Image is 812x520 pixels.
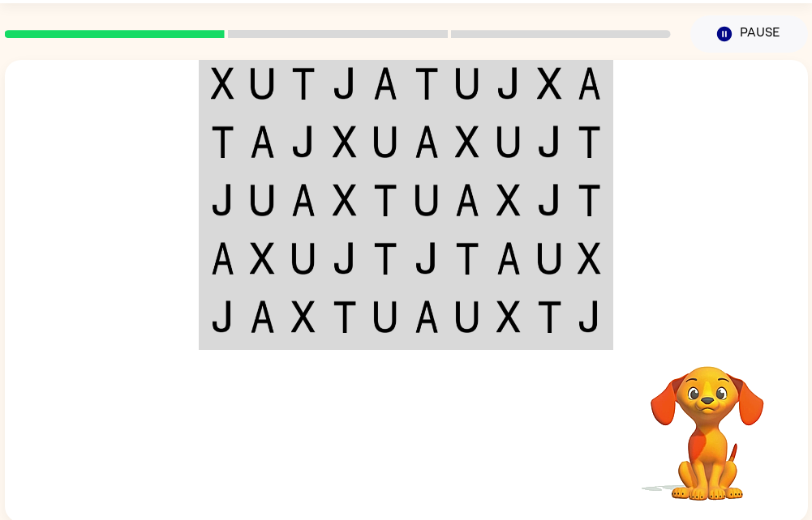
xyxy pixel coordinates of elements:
[211,300,234,333] img: j
[250,67,274,100] img: u
[455,184,479,216] img: a
[626,341,788,503] video: Your browser must support playing .mp4 files to use Literably. Please try using another browser.
[211,67,234,100] img: x
[211,126,234,158] img: t
[291,67,316,100] img: t
[537,126,561,158] img: j
[537,67,561,100] img: x
[537,242,561,275] img: u
[211,242,234,275] img: a
[250,300,274,333] img: a
[578,67,601,100] img: a
[373,300,397,333] img: u
[250,126,274,158] img: a
[690,15,808,53] button: Pause
[333,300,357,333] img: t
[333,184,357,216] img: x
[578,300,601,333] img: j
[455,67,479,100] img: u
[537,300,561,333] img: t
[291,184,316,216] img: a
[415,242,439,275] img: j
[578,126,601,158] img: t
[250,184,274,216] img: u
[455,300,479,333] img: u
[496,126,521,158] img: u
[578,242,601,275] img: x
[496,67,521,100] img: j
[578,184,601,216] img: t
[333,67,357,100] img: j
[250,242,274,275] img: x
[415,300,439,333] img: a
[496,242,521,275] img: a
[373,242,397,275] img: t
[373,126,397,158] img: u
[333,126,357,158] img: x
[415,184,439,216] img: u
[373,184,397,216] img: t
[415,67,439,100] img: t
[496,184,521,216] img: x
[291,300,316,333] img: x
[373,67,397,100] img: a
[415,126,439,158] img: a
[496,300,521,333] img: x
[291,126,316,158] img: j
[291,242,316,275] img: u
[455,242,479,275] img: t
[211,184,234,216] img: j
[537,184,561,216] img: j
[333,242,357,275] img: j
[455,126,479,158] img: x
